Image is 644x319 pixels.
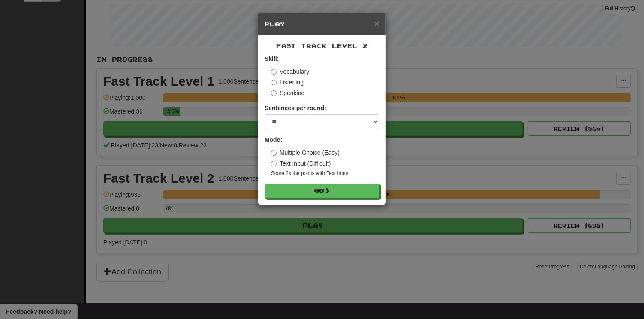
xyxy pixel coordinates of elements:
[271,67,309,76] label: Vocabulary
[271,80,277,85] input: Listening
[265,55,279,62] strong: Skill:
[265,184,379,198] button: Go
[271,69,277,75] input: Vocabulary
[271,159,331,168] label: Text Input (Difficult)
[271,148,340,157] label: Multiple Choice (Easy)
[271,78,304,87] label: Listening
[271,89,304,97] label: Speaking
[271,170,379,177] small: Score 2x the points with Text Input !
[265,136,282,143] strong: Mode:
[265,104,326,112] label: Sentences per round:
[271,161,277,166] input: Text Input (Difficult)
[265,20,379,28] h5: Play
[271,150,277,156] input: Multiple Choice (Easy)
[276,42,368,49] span: Fast Track Level 2
[374,18,379,28] span: ×
[271,90,277,96] input: Speaking
[374,19,379,28] button: Close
